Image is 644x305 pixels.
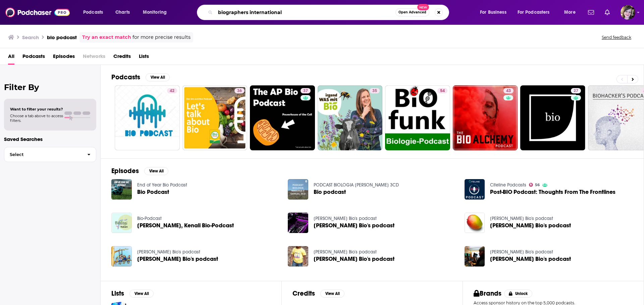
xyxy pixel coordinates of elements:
span: Monitoring [143,8,167,17]
img: Bio Podcast [111,179,132,200]
span: More [564,8,576,17]
a: 37 [250,85,315,150]
span: [PERSON_NAME], Kenali Bio-Podcast [137,223,234,228]
h2: Lists [111,289,124,298]
img: User Profile [621,5,635,20]
a: Episodes [53,51,75,65]
img: Herbert sina Bio's podcast [465,213,485,233]
a: Herbert sina Bio's podcast [490,256,571,262]
h2: Filter By [4,82,96,92]
img: Yuk, Kenali Bio-Podcast [111,213,132,233]
a: Bio-Podcast [137,216,162,221]
a: Herbert sina Bio's podcast [288,246,308,266]
span: 35 [372,88,377,94]
span: 27 [574,88,578,94]
a: Try an exact match [82,33,131,41]
span: for more precise results [132,33,191,41]
button: View All [144,167,168,175]
span: 36 [237,88,242,94]
span: 43 [506,88,511,94]
button: open menu [138,7,175,18]
a: Herbert sina Bio's podcast [490,223,571,228]
a: 43 [453,85,518,150]
a: 36 [234,88,245,93]
a: 35 [370,88,380,93]
a: PODCAST BIOLOGIA MARIANA E SAMUEL 3CD [314,182,399,188]
a: 54 [385,85,450,150]
button: open menu [559,7,584,18]
span: [PERSON_NAME] Bio's podcast [490,256,571,262]
h2: Podcasts [111,73,140,81]
a: Lists [139,51,149,65]
span: Credits [113,51,131,65]
a: End of Year Bio Podcast [137,182,187,188]
button: Select [4,147,96,162]
button: Show profile menu [621,5,635,20]
button: View All [320,290,344,298]
a: 35 [318,85,383,150]
span: Charts [115,8,130,17]
a: Bio Podcast [137,189,169,195]
span: 42 [170,88,174,94]
h2: Credits [292,289,315,298]
a: Herbert sina Bio's podcast [314,249,377,255]
a: 43 [503,88,514,93]
a: Herbert sina Bio's podcast [137,249,200,255]
span: For Podcasters [518,8,550,17]
a: Citeline Podcasts [490,182,526,188]
a: Bio podcast [314,189,346,195]
a: Show notifications dropdown [585,7,597,18]
a: Herbert sina Bio's podcast [314,216,377,221]
span: Open Advanced [398,11,426,14]
p: Saved Searches [4,136,96,142]
span: [PERSON_NAME] Bio's podcast [314,256,394,262]
span: 54 [440,88,445,94]
img: Podchaser - Follow, Share and Rate Podcasts [5,6,70,19]
a: Post-BIO Podcast: Thoughts From The Frontlines [490,189,615,195]
img: Bio podcast [288,179,308,200]
span: [PERSON_NAME] Bio's podcast [137,256,218,262]
span: Podcasts [83,8,103,17]
a: Herbert sina Bio's podcast [314,223,394,228]
img: Post-BIO Podcast: Thoughts From The Frontlines [465,179,485,200]
a: All [8,51,14,65]
a: 56 [529,183,540,187]
span: Logged in as IAmMBlankenship [621,5,635,20]
a: EpisodesView All [111,167,168,175]
a: PodcastsView All [111,73,170,81]
img: Herbert sina Bio's podcast [111,246,132,266]
button: open menu [475,7,515,18]
span: Choose a tab above to access filters. [10,113,63,123]
span: New [417,4,429,10]
a: 36 [182,85,248,150]
a: Herbert sina Bio's podcast [288,213,308,233]
a: Herbert sina Bio's podcast [490,216,553,221]
button: open menu [78,7,112,18]
input: Search podcasts, credits, & more... [215,7,395,18]
a: Yuk, Kenali Bio-Podcast [137,223,234,228]
img: Herbert sina Bio's podcast [465,246,485,266]
span: Podcasts [22,51,45,65]
h3: Search [22,34,39,41]
span: For Business [480,8,506,17]
a: Herbert sina Bio's podcast [490,249,553,255]
a: 42 [167,88,177,93]
a: 54 [437,88,447,93]
span: [PERSON_NAME] Bio's podcast [490,223,571,228]
button: Unlock [504,290,533,298]
button: View All [146,73,170,81]
button: open menu [513,7,559,18]
span: [PERSON_NAME] Bio's podcast [314,223,394,228]
span: Want to filter your results? [10,107,63,111]
span: Networks [83,51,105,65]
